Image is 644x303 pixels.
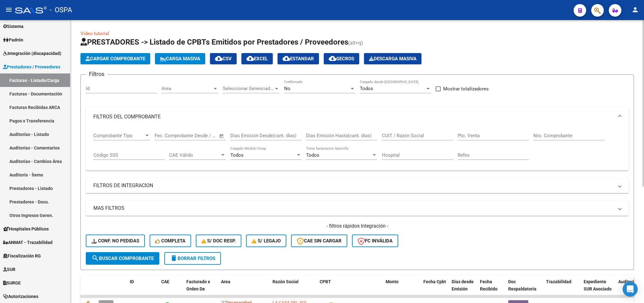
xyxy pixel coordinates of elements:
datatable-header-cell: CPBT [317,275,383,303]
datatable-header-cell: Expediente SUR Asociado [581,275,616,303]
div: FILTROS DEL COMPROBANTE [86,127,629,171]
mat-icon: cloud_download [283,55,290,62]
span: Hospitales Públicos [3,225,49,232]
mat-expansion-panel-header: MAS FILTROS [86,201,629,216]
mat-icon: menu [5,6,13,14]
mat-panel-title: FILTROS DE INTEGRACION [93,182,614,189]
button: FC Inválida [352,235,398,247]
span: Mostrar totalizadores [443,85,489,93]
span: Todos [230,152,244,158]
button: Buscar Comprobante [86,252,159,265]
span: Fiscalización RG [3,252,41,259]
button: Borrar Filtros [164,252,221,265]
span: (alt+q) [348,40,363,46]
span: S/ Doc Resp. [201,238,236,244]
span: Facturado x Orden De [186,279,210,291]
button: CAE SIN CARGAR [291,235,347,247]
mat-panel-title: MAS FILTROS [93,205,614,212]
button: EXCEL [241,53,273,64]
span: - OSPA [50,3,72,17]
button: CSV [210,53,237,64]
button: Open calendar [218,133,225,140]
span: Días desde Emisión [452,279,474,291]
app-download-masive: Descarga masiva de comprobantes (adjuntos) [364,53,421,64]
datatable-header-cell: Facturado x Orden De [184,275,218,303]
span: SURGE [3,279,21,286]
span: Sistema [3,23,24,30]
mat-panel-title: FILTROS DEL COMPROBANTE [93,113,614,120]
span: Trazabilidad [546,279,571,284]
span: Area [221,279,230,284]
button: S/ Doc Resp. [196,235,242,247]
button: Gecros [324,53,359,64]
button: Conf. no pedidas [86,235,145,247]
span: Descarga Masiva [369,56,416,62]
datatable-header-cell: Area [218,275,261,303]
span: Expediente SUR Asociado [584,279,612,291]
span: Conf. no pedidas [91,238,139,244]
span: Fecha Recibido [480,279,498,291]
span: CPBT [320,279,331,284]
span: Borrar Filtros [170,256,215,261]
span: CAE Válido [169,152,220,158]
span: Seleccionar Gerenciador [223,86,274,91]
input: Fecha inicio [155,133,180,138]
span: SUR [3,266,15,273]
span: Integración (discapacidad) [3,50,61,57]
span: Doc Respaldatoria [508,279,537,291]
span: Estandar [283,56,314,62]
span: Area [162,86,212,91]
span: Buscar Comprobante [91,256,154,261]
mat-icon: person [631,6,639,14]
span: ANMAT - Trazabilidad [3,239,52,246]
mat-expansion-panel-header: FILTROS DE INTEGRACION [86,178,629,193]
datatable-header-cell: Fecha Cpbt [421,275,449,303]
datatable-header-cell: CAE [159,275,184,303]
mat-icon: cloud_download [246,55,254,62]
button: Completa [150,235,191,247]
mat-icon: delete [170,254,178,262]
button: Cargar Comprobante [80,53,150,64]
div: Open Intercom Messenger [623,282,638,297]
span: PRESTADORES -> Listado de CPBTs Emitidos por Prestadores / Proveedores [80,38,348,46]
mat-icon: cloud_download [215,55,223,62]
datatable-header-cell: Trazabilidad [543,275,581,303]
span: CSV [215,56,232,62]
span: Todos [306,152,319,158]
datatable-header-cell: Monto [383,275,421,303]
span: No [284,86,290,91]
h3: Filtros [86,70,107,78]
span: S/ legajo [252,238,281,244]
button: Carga Masiva [155,53,205,64]
mat-icon: search [91,254,99,262]
button: S/ legajo [246,235,286,247]
span: Prestadores / Proveedores [3,63,60,70]
a: Video tutorial [80,31,109,36]
span: Padrón [3,36,23,43]
button: Estandar [278,53,319,64]
datatable-header-cell: Razón Social [270,275,317,303]
span: Gecros [329,56,354,62]
span: Comprobante Tipo [93,133,144,138]
span: Fecha Cpbt [423,279,446,284]
span: ID [130,279,134,284]
mat-icon: cloud_download [329,55,336,62]
span: CAE [161,279,169,284]
span: FC Inválida [358,238,393,244]
span: CAE SIN CARGAR [297,238,342,244]
h4: - filtros rápidos Integración - [86,223,629,230]
span: Razón Social [272,279,299,284]
span: Cargar Comprobante [85,56,145,62]
mat-expansion-panel-header: FILTROS DEL COMPROBANTE [86,107,629,127]
datatable-header-cell: Fecha Recibido [477,275,506,303]
datatable-header-cell: Doc Respaldatoria [506,275,543,303]
span: Monto [386,279,399,284]
button: Descarga Masiva [364,53,421,64]
span: EXCEL [246,56,268,62]
datatable-header-cell: Días desde Emisión [449,275,477,303]
span: Auditoria [618,279,637,284]
input: Fecha fin [186,133,216,138]
datatable-header-cell: ID [127,275,159,303]
span: Autorizaciones [3,293,38,300]
span: Carga Masiva [160,56,200,62]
